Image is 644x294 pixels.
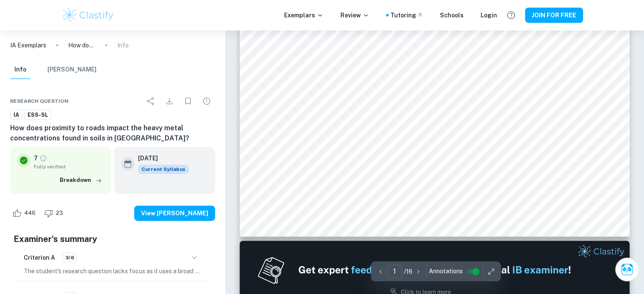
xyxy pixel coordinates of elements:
span: IA [11,111,22,119]
a: IA [10,110,22,120]
p: The student's research question lacks focus as it uses a broad and vague analysis. The student is... [24,267,202,276]
span: 446 [19,209,40,217]
a: ESS-SL [24,110,52,120]
p: Exemplars [284,11,323,20]
a: IA Exemplars [10,41,46,50]
span: 3/6 [62,254,77,261]
span: Current Syllabus [138,165,189,174]
div: Like [10,206,40,220]
a: Login [481,11,497,20]
h5: Examiner's summary [14,233,212,245]
span: Annotations [428,267,462,276]
span: 23 [51,209,68,217]
p: / 16 [404,267,412,276]
a: Schools [440,11,464,20]
div: Report issue [198,93,215,110]
div: Dislike [42,206,68,220]
p: 7 [34,154,38,163]
button: JOIN FOR FREE [525,8,583,23]
a: Grade fully verified [39,154,47,162]
div: Share [142,93,159,110]
button: [PERSON_NAME] [47,60,97,79]
div: Download [161,93,178,110]
span: ESS-SL [25,111,51,119]
button: Help and Feedback [504,8,518,22]
span: Research question [10,97,69,105]
button: Breakdown [58,174,104,187]
p: Info [117,41,129,50]
div: Bookmark [180,93,196,110]
span: Fully verified [34,163,104,170]
h6: [DATE] [138,154,182,163]
h6: Criterion A [24,253,55,262]
button: Ask Clai [615,258,639,281]
a: Tutoring [390,11,423,20]
h6: How does proximity to roads impact the heavy metal concentrations found in soils in [GEOGRAPHIC_D... [10,123,215,143]
img: Clastify logo [61,7,115,24]
p: How does proximity to roads impact the heavy metal concentrations found in soils in [GEOGRAPHIC_D... [68,41,95,50]
button: View [PERSON_NAME] [134,206,215,221]
p: Review [340,11,369,20]
button: Info [10,60,30,79]
div: This exemplar is based on the current syllabus. Feel free to refer to it for inspiration/ideas wh... [138,165,189,174]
